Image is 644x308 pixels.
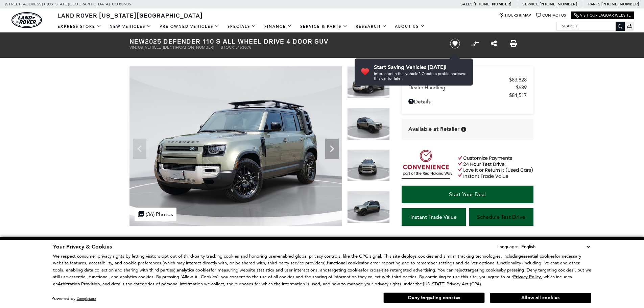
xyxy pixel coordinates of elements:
[408,85,516,91] span: Dealer Handling
[408,77,509,83] span: MSRP
[516,85,527,91] span: $689
[461,127,466,132] div: Vehicle is in stock and ready for immediate delivery. Due to demand, availability is subject to c...
[383,292,485,303] button: Deny targeting cookies
[402,186,533,203] a: Start Your Deal
[129,37,145,46] strong: New
[513,274,541,279] a: Privacy Policy
[410,214,457,220] span: Instant Trade Value
[557,22,624,30] input: Search
[601,1,639,7] a: [PHONE_NUMBER]
[156,21,223,32] a: Pre-Owned Vehicles
[513,274,541,280] u: Privacy Policy
[327,260,363,266] strong: functional cookies
[540,1,577,7] a: [PHONE_NUMBER]
[53,253,591,288] p: We respect consumer privacy rights by letting visitors opt out of third-party tracking cookies an...
[352,21,391,32] a: Research
[466,267,501,273] strong: targeting cookies
[408,125,459,133] span: Available at Retailer
[449,191,486,197] span: Start Your Deal
[11,12,42,28] img: Land Rover
[235,45,252,50] span: L463078
[137,45,214,50] span: [US_VEHICLE_IDENTIFICATION_NUMBER]
[402,208,466,226] a: Instant Trade Value
[347,66,390,98] img: New 2025 Pangea Green LAND ROVER S image 1
[58,281,100,287] strong: Arbitration Provision
[408,98,527,105] a: Details
[509,92,527,98] span: $84,517
[521,253,555,259] strong: essential cookies
[296,21,352,32] a: Service & Parts
[408,92,527,98] a: $84,517
[448,38,462,49] button: Save vehicle
[491,40,497,48] a: Share this New 2025 Defender 110 S All Wheel Drive 4 Door SUV
[221,45,235,50] span: Stock:
[474,1,511,7] a: [PHONE_NUMBER]
[53,21,105,32] a: EXPRESS STORE
[408,77,527,83] a: MSRP $83,828
[499,13,531,18] a: Hours & Map
[328,267,363,273] strong: targeting cookies
[574,13,631,18] a: Visit Our Jaguar Website
[129,38,439,45] h1: 2025 Defender 110 S All Wheel Drive 4 Door SUV
[177,267,211,273] strong: analytics cookies
[129,66,342,226] img: New 2025 Pangea Green LAND ROVER S image 1
[509,77,527,83] span: $83,828
[588,2,600,6] span: Parts
[347,108,390,140] img: New 2025 Pangea Green LAND ROVER S image 2
[469,208,533,226] a: Schedule Test Drive
[520,243,591,251] select: Language Select
[57,11,203,19] span: Land Rover [US_STATE][GEOGRAPHIC_DATA]
[477,214,525,220] span: Schedule Test Drive
[53,243,112,251] span: Your Privacy & Cookies
[490,293,591,303] button: Allow all cookies
[408,85,527,91] a: Dealer Handling $689
[51,297,96,301] div: Powered by
[11,12,42,28] a: land-rover
[5,2,131,6] a: [STREET_ADDRESS] • [US_STATE][GEOGRAPHIC_DATA], CO 80905
[223,21,260,32] a: Specials
[105,21,156,32] a: New Vehicles
[53,11,207,19] a: Land Rover [US_STATE][GEOGRAPHIC_DATA]
[325,139,339,159] div: Next
[497,244,518,249] div: Language:
[522,2,538,6] span: Service
[129,45,137,50] span: VIN:
[460,2,473,6] span: Sales
[536,13,566,18] a: Contact Us
[510,40,517,48] a: Print this New 2025 Defender 110 S All Wheel Drive 4 Door SUV
[391,21,429,32] a: About Us
[135,208,176,221] div: (36) Photos
[347,149,390,182] img: New 2025 Pangea Green LAND ROVER S image 3
[77,297,96,301] a: ComplyAuto
[260,21,296,32] a: Finance
[347,191,390,223] img: New 2025 Pangea Green LAND ROVER S image 4
[53,21,429,32] nav: Main Navigation
[470,39,480,49] button: Compare vehicle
